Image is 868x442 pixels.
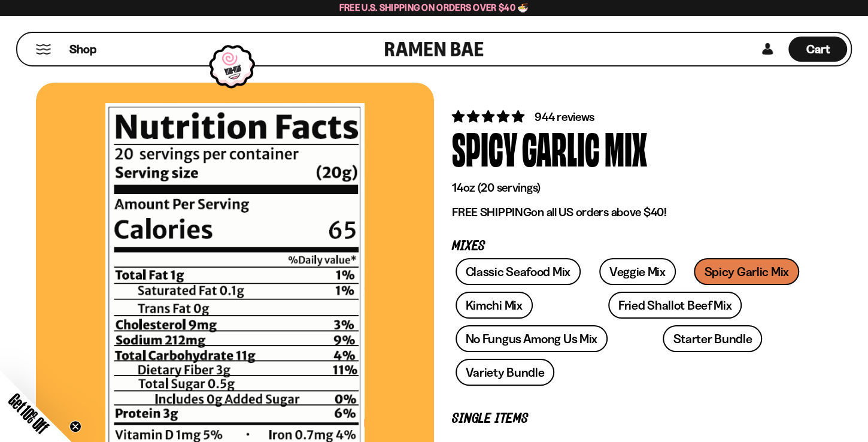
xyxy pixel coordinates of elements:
[452,109,527,124] span: 4.75 stars
[35,44,51,55] button: Mobile Menu Trigger
[452,241,814,252] p: Mixes
[663,325,762,352] a: Starter Bundle
[456,258,581,285] a: Classic Seafood Mix
[339,2,529,13] span: Free U.S. Shipping on Orders over $40 🍜
[535,110,594,124] span: 944 reviews
[456,359,555,386] a: Variety Bundle
[608,292,742,319] a: Fried Shallot Beef Mix
[69,41,96,57] span: Shop
[452,205,531,219] strong: FREE SHIPPING
[452,413,814,425] p: Single Items
[69,420,81,432] button: Close teaser
[806,42,830,56] span: Cart
[5,390,52,437] span: Get 10% Off
[456,292,533,319] a: Kimchi Mix
[456,325,608,352] a: No Fungus Among Us Mix
[452,125,517,170] div: Spicy
[69,37,96,62] a: Shop
[599,258,676,285] a: Veggie Mix
[522,125,600,170] div: Garlic
[788,33,847,65] div: Cart
[605,125,647,170] div: Mix
[452,205,814,220] p: on all US orders above $40!
[452,180,814,195] p: 14oz (20 servings)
